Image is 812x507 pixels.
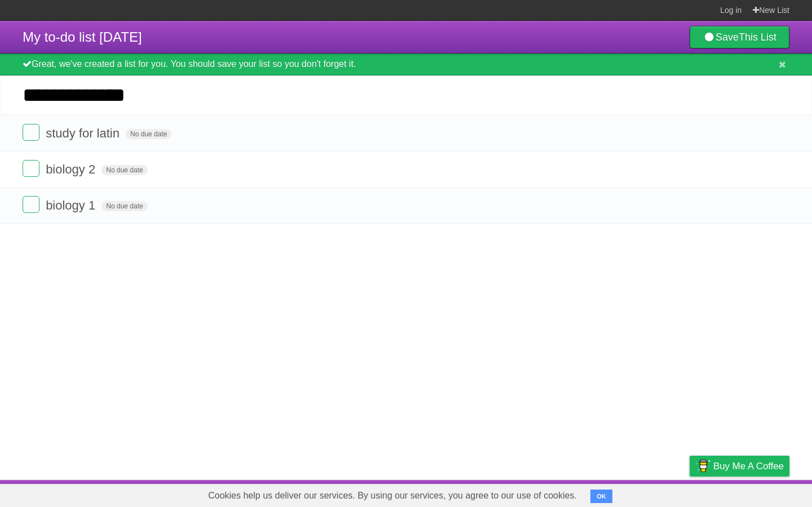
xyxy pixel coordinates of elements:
[46,198,98,212] span: biology 1
[23,29,142,45] span: My to-do list [DATE]
[690,456,789,477] a: Buy me a coffee
[197,484,588,507] span: Cookies help us deliver our services. By using our services, you agree to our use of cookies.
[739,32,776,43] b: This List
[713,456,784,476] span: Buy me a coffee
[718,483,789,504] a: Suggest a feature
[637,483,661,504] a: Terms
[46,162,98,176] span: biology 2
[126,129,171,139] span: No due date
[101,201,147,211] span: No due date
[101,165,147,175] span: No due date
[46,126,122,140] span: study for latin
[540,483,563,504] a: About
[695,456,710,475] img: Buy me a coffee
[690,26,789,48] a: SaveThis List
[23,196,39,213] label: Done
[23,124,39,141] label: Done
[590,490,612,503] button: OK
[577,483,623,504] a: Developers
[23,160,39,177] label: Done
[675,483,704,504] a: Privacy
